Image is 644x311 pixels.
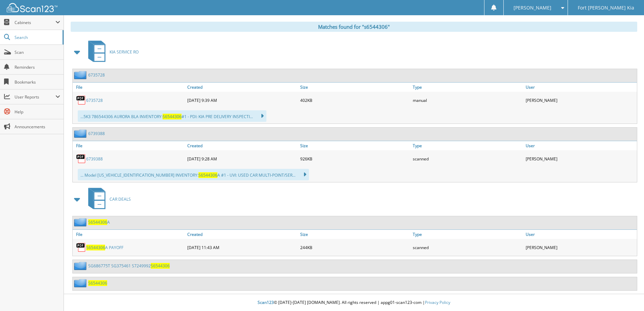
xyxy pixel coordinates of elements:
[15,79,60,85] span: Bookmarks
[15,124,60,130] span: Announcements
[86,245,123,250] a: S6544306A PAYOFF
[88,263,170,269] a: SG686775T SG375461 S7249992S6544306
[514,6,551,10] span: [PERSON_NAME]
[74,71,88,79] img: folder2.png
[186,141,299,150] a: Created
[76,242,86,252] img: PDF.png
[299,241,411,254] div: 244KB
[86,97,103,103] a: 6735728
[84,39,139,65] a: KIA SERVICE RO
[198,172,217,178] span: S6544306
[15,35,59,40] span: Search
[524,152,637,165] div: [PERSON_NAME]
[524,141,637,150] a: User
[74,218,88,226] img: folder2.png
[88,280,107,286] a: S6544306
[74,262,88,270] img: folder2.png
[524,93,637,107] div: [PERSON_NAME]
[411,141,524,150] a: Type
[71,22,637,32] div: Matches found for "s6544306"
[299,141,411,150] a: Size
[411,241,524,254] div: scanned
[299,230,411,239] a: Size
[578,6,634,10] span: Fort [PERSON_NAME] Kia
[78,169,309,180] div: ... Model [US_VEHICLE_IDENTIFICATION_NUMBER] INVENTORY: A #1 - UVI: USED CAR MULTI-POINT/SER...
[151,263,170,269] span: S6544306
[15,94,55,100] span: User Reports
[299,93,411,107] div: 402KB
[186,83,299,92] a: Created
[76,154,86,164] img: PDF.png
[15,64,60,70] span: Reminders
[110,196,131,202] span: CAR DEALS
[86,245,105,250] span: S6544306
[524,83,637,92] a: User
[411,83,524,92] a: Type
[110,49,139,55] span: KIA SERVICE RO
[299,83,411,92] a: Size
[76,95,86,105] img: PDF.png
[258,299,274,305] span: Scan123
[610,279,644,311] iframe: Chat Widget
[86,156,103,162] a: 6739388
[88,219,110,225] a: S6544306A
[411,230,524,239] a: Type
[88,72,105,78] a: 6735728
[15,109,60,115] span: Help
[524,241,637,254] div: [PERSON_NAME]
[84,186,131,213] a: CAR DEALS
[64,294,644,311] div: © [DATE]-[DATE] [DOMAIN_NAME]. All rights reserved | appg01-scan123-com |
[74,279,88,287] img: folder2.png
[163,114,182,119] span: S6544306
[186,93,299,107] div: [DATE] 9:39 AM
[74,129,88,138] img: folder2.png
[299,152,411,165] div: 926KB
[15,20,55,25] span: Cabinets
[73,141,186,150] a: File
[88,131,105,136] a: 6739388
[7,3,57,12] img: scan123-logo-white.svg
[78,110,266,122] div: ...5K3 786544306 AURORA BLA INVENTORY: #1 - PDI: KIA PRE DELIVERY INSPECTI...
[73,230,186,239] a: File
[186,230,299,239] a: Created
[186,241,299,254] div: [DATE] 11:43 AM
[186,152,299,165] div: [DATE] 9:28 AM
[524,230,637,239] a: User
[425,299,450,305] a: Privacy Policy
[73,83,186,92] a: File
[411,152,524,165] div: scanned
[88,219,107,225] span: S6544306
[15,49,60,55] span: Scan
[411,93,524,107] div: manual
